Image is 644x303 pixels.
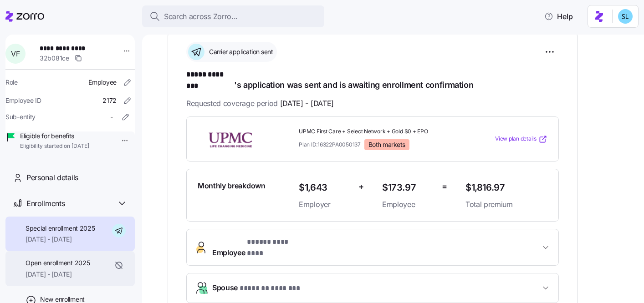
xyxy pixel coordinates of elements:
[544,11,573,22] span: Help
[5,112,36,121] span: Sub-entity
[299,128,458,136] span: UPMC First Care + Select Network + Gold $0 + EPO
[495,135,537,143] span: View plan details
[26,198,65,209] span: Enrollments
[537,7,580,25] button: Help
[26,172,78,183] span: Personal details
[382,180,434,195] span: $173.97
[382,199,434,210] span: Employee
[280,98,334,109] span: [DATE] - [DATE]
[11,50,20,57] span: V F
[5,96,41,105] span: Employee ID
[186,98,334,109] span: Requested coverage period
[198,180,266,192] span: Monthly breakdown
[20,131,89,141] span: Eligible for benefits
[212,237,298,258] span: Employee
[442,180,447,193] span: =
[206,47,273,56] span: Carrier application sent
[618,9,633,24] img: 7c620d928e46699fcfb78cede4daf1d1
[88,78,117,87] span: Employee
[5,78,18,87] span: Role
[299,180,351,195] span: $1,643
[142,5,324,27] button: Search across Zorro...
[26,235,95,244] span: [DATE] - [DATE]
[358,180,364,193] span: +
[212,282,303,294] span: Spouse
[368,141,405,149] span: Both markets
[102,96,117,105] span: 2172
[26,258,90,268] span: Open enrollment 2025
[26,224,95,233] span: Special enrollment 2025
[198,129,263,150] img: UPMC
[465,180,547,195] span: $1,816.97
[465,199,547,210] span: Total premium
[495,135,547,144] a: View plan details
[186,69,559,91] h1: 's application was sent and is awaiting enrollment confirmation
[299,199,351,210] span: Employer
[20,142,89,150] span: Eligibility started on [DATE]
[299,141,361,148] span: Plan ID: 16322PA0050137
[40,54,69,63] span: 32b081ce
[164,11,238,22] span: Search across Zorro...
[110,112,113,121] span: -
[26,270,90,279] span: [DATE] - [DATE]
